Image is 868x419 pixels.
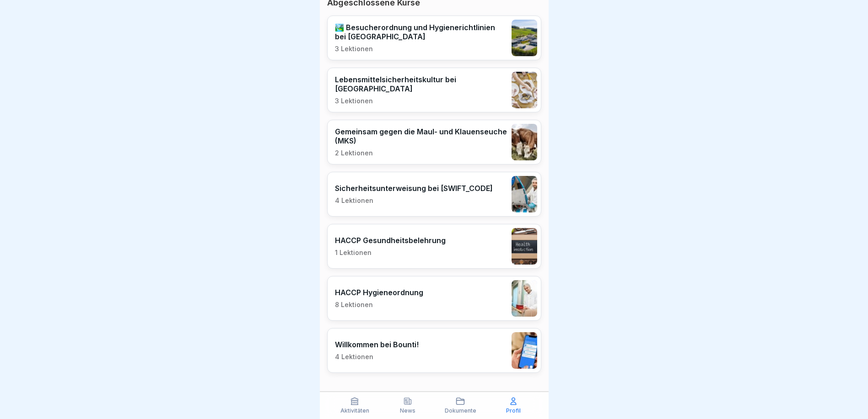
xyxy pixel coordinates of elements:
[512,20,537,56] img: roi77fylcwzaflh0hwjmpm1w.png
[335,301,423,309] p: 8 Lektionen
[340,408,369,414] p: Aktivitäten
[327,68,541,112] a: Lebensmittelsicherheitskultur bei [GEOGRAPHIC_DATA]3 Lektionen
[506,408,521,414] p: Profil
[512,176,537,212] img: bvgi5s23nmzwngfih7cf5uu4.png
[327,224,541,269] a: HACCP Gesundheitsbelehrung1 Lektionen
[327,276,541,321] a: HACCP Hygieneordnung8 Lektionen
[335,288,423,297] p: HACCP Hygieneordnung
[335,184,493,193] p: Sicherheitsunterweisung bei [SWIFT_CODE]
[335,340,419,349] p: Willkommen bei Bounti!
[512,228,537,265] img: ghfvew1z2tg9fwq39332dduv.png
[445,408,476,414] p: Dokumente
[335,353,419,361] p: 4 Lektionen
[335,236,446,245] p: HACCP Gesundheitsbelehrung
[512,332,537,369] img: xh3bnih80d1pxcetv9zsuevg.png
[335,249,446,257] p: 1 Lektionen
[512,280,537,317] img: xrzzrx774ak4h3u8hix93783.png
[327,120,541,164] a: Gemeinsam gegen die Maul- und Klauenseuche (MKS)2 Lektionen
[335,196,493,205] p: 4 Lektionen
[335,127,507,145] p: Gemeinsam gegen die Maul- und Klauenseuche (MKS)
[327,172,541,217] a: Sicherheitsunterweisung bei [SWIFT_CODE]4 Lektionen
[335,45,507,53] p: 3 Lektionen
[327,328,541,373] a: Willkommen bei Bounti!4 Lektionen
[335,97,507,105] p: 3 Lektionen
[400,408,415,414] p: News
[327,16,541,60] a: 🏞️ Besucherordnung und Hygienerichtlinien bei [GEOGRAPHIC_DATA]3 Lektionen
[512,124,537,160] img: v5xfj2ee6dkih8wmb5im9fg5.png
[335,23,507,41] p: 🏞️ Besucherordnung und Hygienerichtlinien bei [GEOGRAPHIC_DATA]
[335,149,507,157] p: 2 Lektionen
[512,72,537,108] img: fel7zw93n786o3hrlxxj0311.png
[335,75,507,93] p: Lebensmittelsicherheitskultur bei [GEOGRAPHIC_DATA]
